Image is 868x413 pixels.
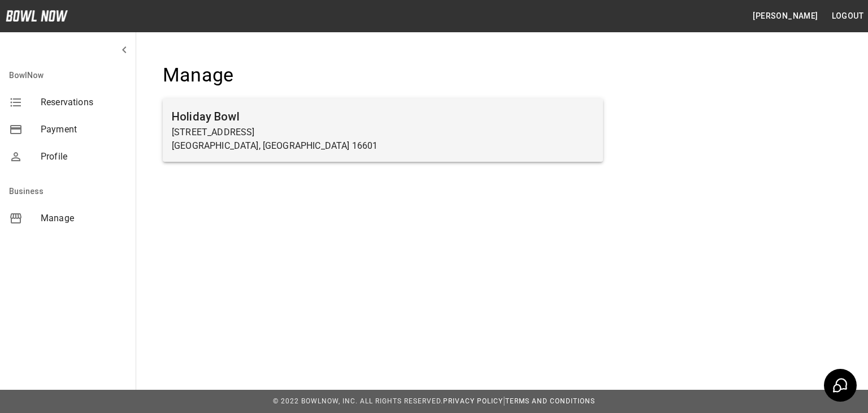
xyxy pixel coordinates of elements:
[172,107,594,126] h6: Holiday Bowl
[41,96,127,109] span: Reservations
[273,397,443,405] span: © 2022 BowlNow, Inc. All Rights Reserved.
[163,63,603,87] h4: Manage
[41,123,127,136] span: Payment
[172,126,594,139] p: [STREET_ADDRESS]
[505,397,595,405] a: Terms and Conditions
[748,6,822,27] button: [PERSON_NAME]
[41,150,127,164] span: Profile
[6,10,68,21] img: logo
[827,6,868,27] button: Logout
[443,397,503,405] a: Privacy Policy
[172,139,594,153] p: [GEOGRAPHIC_DATA], [GEOGRAPHIC_DATA] 16601
[41,212,127,225] span: Manage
